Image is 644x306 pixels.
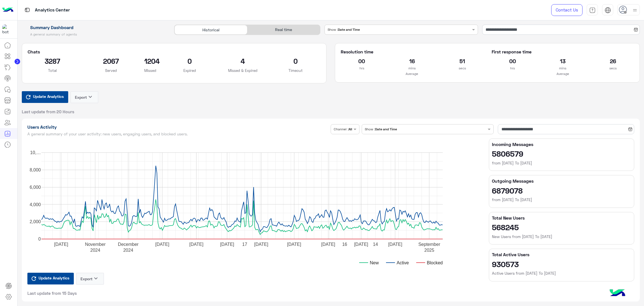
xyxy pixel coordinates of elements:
[492,71,634,77] p: Average
[254,242,268,246] text: [DATE]
[22,91,68,103] button: Update Analytics
[29,167,41,172] text: 8,000
[27,273,74,284] button: Update Analytics
[492,65,534,71] p: hrs
[391,65,433,71] p: mins
[492,234,631,239] h6: New Users from [DATE] To [DATE]
[397,260,409,265] text: Active
[27,138,479,273] svg: A chart.
[391,57,433,65] h2: 16
[492,178,631,184] h5: Outgoing Messages
[592,57,634,65] h2: 26
[155,242,169,246] text: [DATE]
[551,4,583,16] a: Contact Us
[247,25,320,35] div: Real time
[118,242,138,246] text: December
[54,242,68,246] text: [DATE]
[492,223,631,232] h2: 568245
[592,65,634,71] p: secs
[144,57,156,65] h2: 1204
[587,4,598,16] a: tab
[271,57,321,65] h2: 0
[22,32,168,37] h5: A general summary of agents
[24,6,31,13] img: tab
[38,237,41,241] text: 0
[349,127,352,131] b: All
[341,71,483,77] p: Average
[441,65,483,71] p: secs
[492,57,534,65] h2: 00
[28,57,78,65] h2: 3287
[29,185,41,189] text: 6,000
[341,49,483,55] h5: Resolution time
[242,242,247,246] text: 17
[189,242,203,246] text: [DATE]
[93,275,99,282] i: keyboard_arrow_down
[76,273,104,285] button: Exportkeyboard_arrow_down
[174,25,247,35] div: Historical
[90,248,100,252] text: 2024
[223,68,262,73] p: Missed & Expired
[492,149,631,158] h2: 5806579
[418,242,440,246] text: September
[30,150,41,155] text: 10,…
[424,248,434,252] text: 2025
[86,57,136,65] h2: 2067
[492,142,631,147] h5: Incoming Messages
[605,7,611,13] img: tab
[87,93,94,100] i: keyboard_arrow_down
[165,68,215,73] p: Expired
[492,252,631,257] h5: Total Active Users
[2,24,12,34] img: 1403182699927242
[32,93,65,100] span: Update Analytics
[37,274,71,282] span: Update Analytics
[492,197,631,203] h6: from [DATE] To [DATE]
[492,270,631,276] h6: Active Users from [DATE] To [DATE]
[341,65,383,71] p: hrs
[220,242,234,246] text: [DATE]
[542,57,584,65] h2: 13
[123,248,133,252] text: 2024
[85,242,105,246] text: November
[589,7,596,13] img: tab
[70,91,98,103] button: Exportkeyboard_arrow_down
[375,127,397,131] b: Date and Time
[35,6,70,14] p: Analytics Center
[370,260,379,265] text: New
[165,57,215,65] h2: 0
[27,132,329,136] h5: A general summary of your user activity: new users, engaging users, and blocked users.
[492,186,631,195] h2: 6879078
[22,109,74,114] span: Last update from 20 Hours
[608,284,627,303] img: hulul-logo.png
[28,68,78,73] p: Total
[29,202,41,207] text: 4,000
[22,25,168,30] h1: Summary Dashboard
[354,242,368,246] text: [DATE]
[492,49,634,55] h5: First response time
[338,27,360,32] b: Date and Time
[287,242,301,246] text: [DATE]
[492,160,631,166] h6: from [DATE] To [DATE]
[27,124,329,130] h1: Users Activity
[144,68,156,73] p: Missed
[341,57,383,65] h2: 00
[27,290,77,296] span: Last update from 15 Days
[321,242,335,246] text: [DATE]
[86,68,136,73] p: Served
[342,242,347,246] text: 16
[388,242,402,246] text: [DATE]
[492,215,631,221] h5: Total New Users
[492,260,631,269] h2: 930573
[441,57,483,65] h2: 51
[223,57,262,65] h2: 4
[427,260,443,265] text: Blocked
[28,49,321,55] h5: Chats
[542,65,584,71] p: mins
[271,68,321,73] p: Timeout
[2,4,13,16] img: Logo
[373,242,378,246] text: 14
[29,219,41,224] text: 2,000
[631,7,638,14] img: profile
